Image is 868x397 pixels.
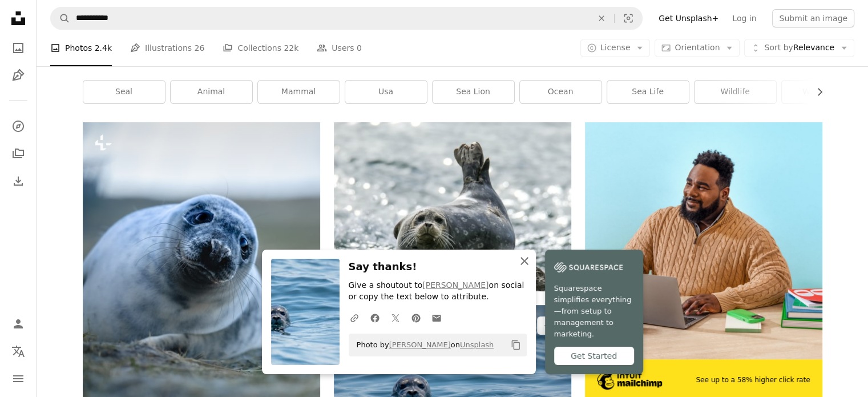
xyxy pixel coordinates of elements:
[51,7,70,29] button: Search Unsplash
[334,379,571,389] a: gray seal in water at daytime
[389,340,451,349] a: [PERSON_NAME]
[782,81,863,103] a: wallpaper
[345,81,427,103] a: usa
[589,7,614,29] button: Clear
[554,259,623,276] img: file-1747939142011-51e5cc87e3c9
[675,43,720,52] span: Orientation
[422,280,488,290] a: [PERSON_NAME]
[406,306,426,329] a: Share on Pinterest
[351,336,494,354] span: Photo by on
[83,295,320,305] a: a baby seal sitting on top of a sandy beach
[258,81,340,103] a: mammal
[223,30,298,66] a: Collections 22k
[520,81,601,103] a: ocean
[349,259,527,275] h3: Say thanks!
[195,42,205,54] span: 26
[284,42,298,54] span: 22k
[7,312,30,335] a: Log in / Sign up
[7,142,30,165] a: Collections
[809,81,822,103] button: scroll list to the right
[7,37,30,59] a: Photos
[171,81,252,103] a: animal
[7,170,30,193] a: Download History
[607,81,689,103] a: sea life
[426,306,447,329] a: Share over email
[365,306,385,329] a: Share on Facebook
[545,250,643,374] a: Squarespace simplifies everything—from setup to management to marketing.Get Started
[7,367,30,390] button: Menu
[83,81,165,103] a: seal
[554,283,634,340] span: Squarespace simplifies everything—from setup to management to marketing.
[764,42,834,54] span: Relevance
[385,306,406,329] a: Share on Twitter
[696,375,810,385] span: See up to a 58% higher click rate
[50,7,643,30] form: Find visuals sitewide
[652,9,725,27] a: Get Unsplash+
[615,7,642,29] button: Visual search
[7,64,30,87] a: Illustrations
[585,122,822,359] img: file-1722962830841-dea897b5811bimage
[317,30,362,66] a: Users 0
[433,81,514,103] a: sea lion
[744,39,854,57] button: Sort byRelevance
[130,30,204,66] a: Illustrations 26
[7,115,30,138] a: Explore
[597,371,663,390] img: file-1690386555781-336d1949dad1image
[554,347,634,365] div: Get Started
[357,42,362,54] span: 0
[725,9,763,27] a: Log in
[7,7,30,32] a: Home — Unsplash
[600,43,631,52] span: License
[506,335,526,355] button: Copy to clipboard
[580,39,651,57] button: License
[349,280,527,303] p: Give a shoutout to on social or copy the text below to attribute.
[334,122,571,291] img: a seal is sitting on a rock in the water
[695,81,776,103] a: wildlife
[7,340,30,363] button: Language
[460,340,494,349] a: Unsplash
[764,43,793,52] span: Sort by
[334,202,571,212] a: a seal is sitting on a rock in the water
[772,9,854,27] button: Submit an image
[655,39,740,57] button: Orientation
